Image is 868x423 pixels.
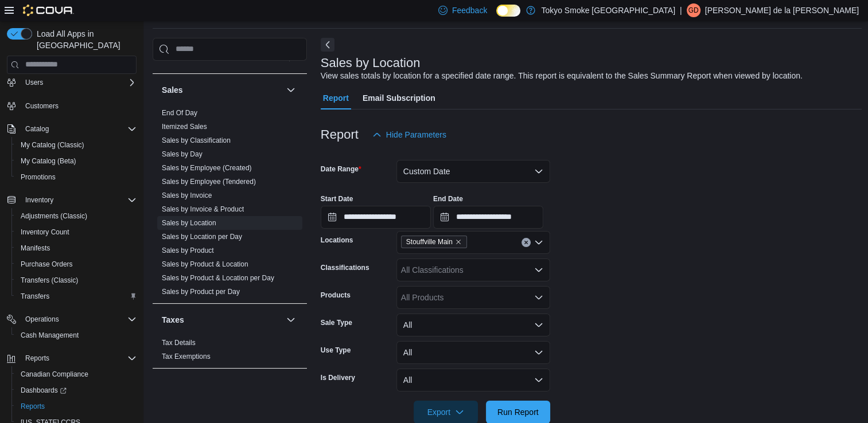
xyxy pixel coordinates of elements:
[162,178,256,186] a: Sales by Employee (Tendered)
[321,263,369,272] label: Classifications
[16,273,83,287] a: Transfers (Classic)
[162,233,242,241] a: Sales by Location per Day
[21,228,69,237] span: Inventory Count
[11,256,141,272] button: Purchase Orders
[162,109,197,117] a: End Of Day
[321,346,351,355] label: Use Type
[21,260,73,269] span: Purchase Orders
[321,194,353,203] label: Start Date
[21,402,45,411] span: Reports
[16,328,83,342] a: Cash Management
[21,351,54,365] button: Reports
[16,273,137,287] span: Transfers (Classic)
[455,238,462,245] button: Remove Stouffville Main from selection in this group
[21,140,84,150] span: My Catalog (Classic)
[162,136,231,145] span: Sales by Classification
[162,163,252,173] span: Sales by Employee (Created)
[16,257,77,271] a: Purchase Orders
[16,383,137,397] span: Dashboards
[25,315,59,324] span: Operations
[2,121,141,137] button: Catalog
[16,170,137,184] span: Promotions
[496,17,497,17] span: Dark Mode
[11,240,141,256] button: Manifests
[162,338,196,347] span: Tax Details
[21,312,64,326] button: Operations
[321,56,421,70] h3: Sales by Location
[396,369,550,391] button: All
[16,367,137,381] span: Canadian Compliance
[16,170,60,184] a: Promotions
[162,314,282,326] button: Taxes
[162,246,214,254] a: Sales by Product
[21,351,137,365] span: Reports
[11,169,141,185] button: Promotions
[21,122,137,136] span: Catalog
[705,3,859,17] p: [PERSON_NAME] de la [PERSON_NAME]
[162,288,240,296] a: Sales by Product per Day
[162,205,244,213] a: Sales by Invoice & Product
[16,399,49,413] a: Reports
[25,354,49,363] span: Reports
[16,241,137,255] span: Manifests
[162,150,203,159] span: Sales by Day
[11,272,141,288] button: Transfers (Classic)
[21,173,56,182] span: Promotions
[11,224,141,240] button: Inventory Count
[321,38,334,52] button: Next
[11,398,141,414] button: Reports
[21,122,53,136] button: Catalog
[321,291,351,300] label: Products
[363,87,435,109] span: Email Subscription
[16,209,92,223] a: Adjustments (Classic)
[162,191,212,199] a: Sales by Invoice
[25,101,59,111] span: Customers
[16,367,93,381] a: Canadian Compliance
[497,406,539,418] span: Run Report
[321,206,431,229] input: Press the down key to open a popover containing a calendar.
[21,386,67,395] span: Dashboards
[433,206,543,229] input: Press the down key to open a popover containing a calendar.
[162,260,248,269] span: Sales by Product & Location
[153,106,307,303] div: Sales
[21,76,48,89] button: Users
[16,328,137,342] span: Cash Management
[21,370,88,379] span: Canadian Compliance
[11,153,141,169] button: My Catalog (Beta)
[496,5,520,17] input: Dark Mode
[162,150,203,158] a: Sales by Day
[2,192,141,208] button: Inventory
[452,5,487,16] span: Feedback
[321,236,353,245] label: Locations
[16,289,54,303] a: Transfers
[11,288,141,304] button: Transfers
[162,191,212,200] span: Sales by Invoice
[16,154,137,168] span: My Catalog (Beta)
[21,76,137,89] span: Users
[321,318,352,327] label: Sale Type
[396,160,550,183] button: Custom Date
[2,311,141,327] button: Operations
[323,87,349,109] span: Report
[534,293,543,302] button: Open list of options
[21,312,137,326] span: Operations
[21,99,63,113] a: Customers
[25,124,49,134] span: Catalog
[162,205,244,214] span: Sales by Invoice & Product
[162,177,256,186] span: Sales by Employee (Tendered)
[162,218,216,228] span: Sales by Location
[541,3,675,17] p: Tokyo Smoke [GEOGRAPHIC_DATA]
[162,352,211,361] span: Tax Exemptions
[401,236,467,248] span: Stouffville Main
[321,164,361,174] label: Date Range
[16,257,137,271] span: Purchase Orders
[11,366,141,382] button: Canadian Compliance
[321,70,803,82] div: View sales totals by location for a specified date range. This report is equivalent to the Sales ...
[406,236,453,248] span: Stouffville Main
[162,84,282,96] button: Sales
[16,399,137,413] span: Reports
[16,225,137,239] span: Inventory Count
[16,241,55,255] a: Manifests
[162,260,248,268] a: Sales by Product & Location
[396,314,550,336] button: All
